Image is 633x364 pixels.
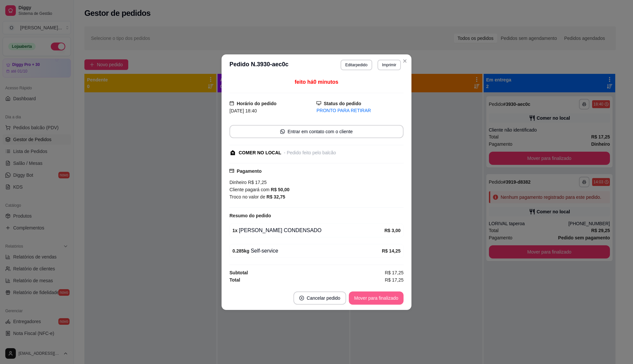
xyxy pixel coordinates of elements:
[280,129,285,134] span: whats-app
[316,101,321,106] span: desktop
[385,269,404,276] span: R$ 17,25
[232,227,384,234] div: [PERSON_NAME] CONDENSADO
[299,296,304,300] span: close-circle
[229,187,271,192] span: Cliente pagará com
[232,228,238,233] strong: 1 x
[229,101,234,106] span: calendar
[237,101,277,106] strong: Horário do pedido
[385,276,404,284] span: R$ 17,25
[247,180,267,185] span: R$ 17,25
[237,168,261,174] strong: Pagamento
[229,108,257,113] span: [DATE] 18:40
[377,60,401,70] button: Imprimir
[229,270,248,275] strong: Subtotal
[284,149,336,156] div: - Pedido feito pelo balcão
[232,248,249,254] strong: 0.285 kg
[232,247,382,255] div: Self-service
[229,180,247,185] span: Dinheiro
[341,60,372,70] button: Editarpedido
[293,291,346,305] button: close-circleCancelar pedido
[229,277,240,283] strong: Total
[229,60,288,70] h3: Pedido N. 3930-aec0c
[382,248,401,254] strong: R$ 14,25
[316,107,404,114] div: PRONTO PARA RETIRAR
[384,228,401,233] strong: R$ 3,00
[295,79,338,85] span: feito há 0 minutos
[229,194,266,199] span: Troco no valor de
[229,213,271,218] strong: Resumo do pedido
[229,125,404,138] button: whats-appEntrar em contato com o cliente
[271,187,289,192] strong: R$ 50,00
[239,149,281,156] div: COMER NO LOCAL
[266,194,285,199] strong: R$ 32,75
[349,291,404,305] button: Mover para finalizado
[229,168,234,173] span: credit-card
[324,101,361,106] strong: Status do pedido
[400,56,410,66] button: Close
